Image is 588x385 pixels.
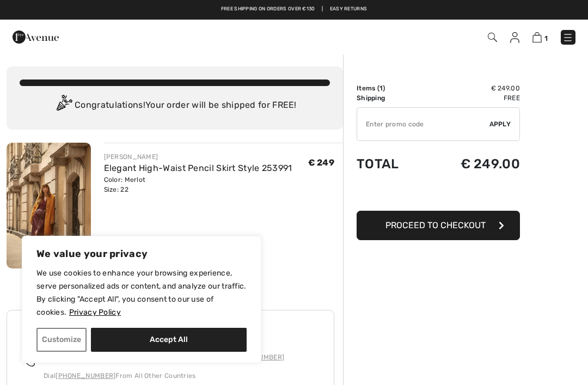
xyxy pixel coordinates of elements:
td: Shipping [357,93,424,103]
a: Free shipping on orders over €130 [221,5,315,13]
a: 1ère Avenue [13,31,59,41]
img: Search [488,33,497,42]
span: | [322,5,323,13]
td: € 249.00 [424,145,520,182]
button: Customize [36,328,87,352]
input: Promo code [357,108,489,140]
span: € 249 [308,157,335,168]
img: 1ère Avenue [13,26,59,48]
p: We value your privacy [36,247,247,260]
a: 1 [532,30,548,44]
a: Elegant High-Waist Pencil Skirt Style 253991 [104,163,292,173]
span: Apply [489,119,511,129]
p: Dial From All Other Countries [44,371,284,381]
span: 1 [379,84,383,92]
a: Easy Returns [330,5,367,13]
img: Menu [562,32,573,43]
img: Shopping Bag [532,32,542,42]
a: [PHONE_NUMBER] [56,372,115,380]
div: Color: Merlot Size: 22 [104,175,292,194]
img: My Info [510,32,519,43]
div: Congratulations! Your order will be shipped for FREE! [20,95,330,117]
span: 1 [544,34,548,42]
img: Congratulation2.svg [53,95,75,117]
td: Total [357,145,424,182]
td: Free [424,93,520,103]
button: Accept All [91,328,247,352]
div: We value your privacy [22,236,261,363]
span: Proceed to Checkout [385,220,486,230]
img: Elegant High-Waist Pencil Skirt Style 253991 [7,143,91,268]
a: Privacy Policy [69,307,121,317]
td: € 249.00 [424,83,520,93]
iframe: PayPal [357,182,520,207]
p: We use cookies to enhance your browsing experience, serve personalized ads or content, and analyz... [36,267,247,319]
div: [PERSON_NAME] [104,152,292,162]
button: Proceed to Checkout [357,211,520,240]
td: Items ( ) [357,83,424,93]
